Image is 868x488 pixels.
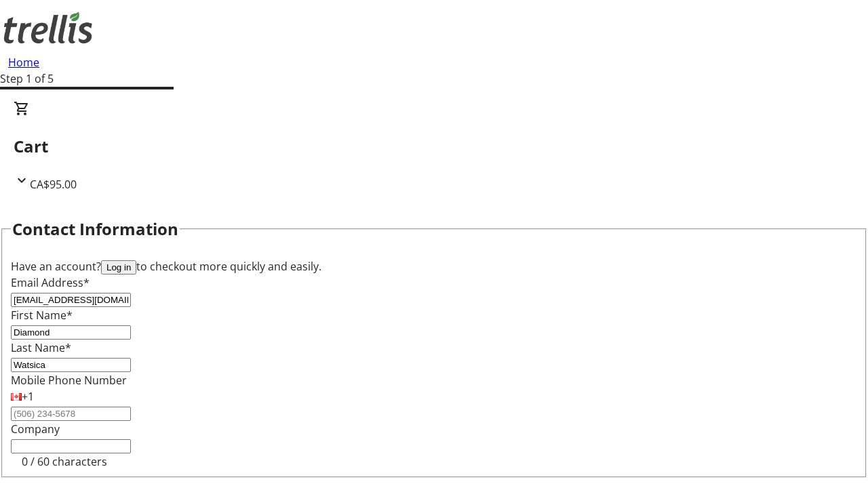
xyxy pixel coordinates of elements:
[11,422,60,436] label: Company
[11,407,131,421] input: (506) 234-5678
[11,258,857,274] div: Have an account? to checkout more quickly and easily.
[14,100,854,192] div: CartCA$95.00
[101,260,136,274] button: Log in
[11,340,71,355] label: Last Name*
[11,308,73,323] label: First Name*
[22,454,107,469] tr-character-limit: 0 / 60 characters
[11,373,127,388] label: Mobile Phone Number
[14,134,854,159] h2: Cart
[30,177,77,192] span: CA$95.00
[12,217,178,241] h2: Contact Information
[11,275,90,290] label: Email Address*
